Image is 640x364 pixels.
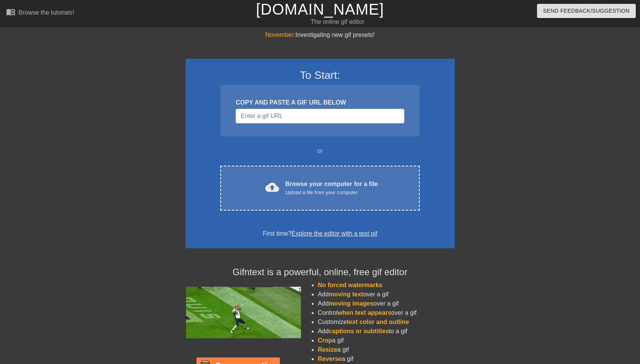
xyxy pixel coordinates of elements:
span: Reverse [318,356,342,362]
li: Add over a gif [318,299,455,308]
div: First time? [196,229,445,238]
span: captions or subtitles [329,328,389,334]
div: Investigating new gif presets! [186,30,455,40]
li: a gif [318,354,455,364]
div: The online gif editor [217,17,458,27]
span: cloud_upload [265,180,279,194]
img: football_small.gif [186,287,301,338]
li: Add over a gif [318,290,455,299]
a: Explore the editor with a test gif [291,230,377,237]
button: Send Feedback/Suggestion [537,4,636,18]
span: moving images [329,300,373,307]
h3: To Start: [196,69,445,82]
span: Resize [318,346,337,353]
h4: Gifntext is a powerful, online, free gif editor [186,267,455,278]
div: Browse your computer for a file [285,180,378,196]
li: Customize [318,317,455,327]
a: Browse the tutorials! [6,7,74,19]
div: Browse the tutorials! [18,9,74,16]
span: Send Feedback/Suggestion [543,6,630,16]
li: Add to a gif [318,327,455,336]
a: [DOMAIN_NAME] [256,1,384,18]
span: Crop [318,337,332,344]
input: Username [236,109,404,123]
span: when text appears [337,309,391,316]
li: a gif [318,336,455,345]
li: a gif [318,345,455,354]
div: COPY AND PASTE A GIF URL BELOW [236,98,404,107]
span: November: [265,32,295,38]
div: Upload a file from your computer [285,189,378,196]
span: menu_book [6,7,15,17]
span: moving text [329,291,363,298]
span: text color and outline [347,319,409,325]
li: Control over a gif [318,308,455,317]
span: No forced watermarks [318,282,382,288]
div: or [206,146,435,156]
